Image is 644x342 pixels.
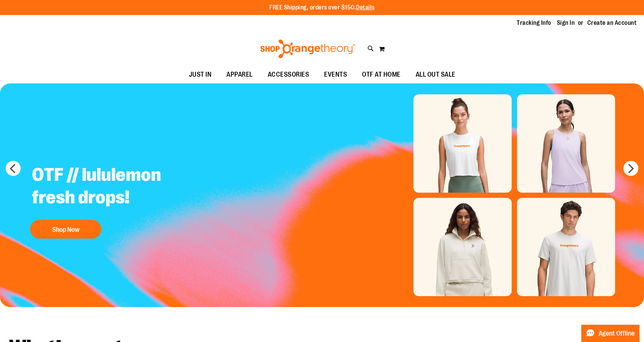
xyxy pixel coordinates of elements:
[517,19,551,27] a: Tracking Info
[581,325,639,342] button: Agent Offline
[189,66,212,83] span: JUST IN
[587,19,637,27] a: Create an Account
[416,66,455,83] span: ALL OUT SALE
[269,3,375,12] p: FREE Shipping, orders over $150.
[259,39,356,58] img: Shop Orangetheory
[6,161,21,176] button: prev
[324,66,347,83] span: EVENTS
[362,66,401,83] span: OTF AT HOME
[26,158,213,216] h2: OTF // lululemon fresh drops!
[26,158,213,242] a: OTF // lululemon fresh drops! Shop Now
[30,220,101,239] button: Shop Now
[599,330,635,337] span: Agent Offline
[557,19,575,27] a: Sign In
[623,161,638,176] button: next
[268,66,309,83] span: ACCESSORIES
[226,66,253,83] span: APPAREL
[356,4,375,11] a: Details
